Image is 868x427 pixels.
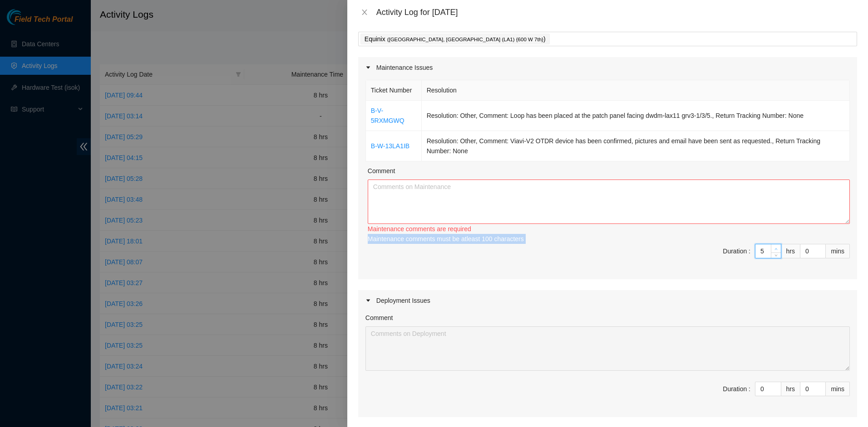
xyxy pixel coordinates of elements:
[422,101,850,131] td: Resolution: Other, Comment: Loop has been placed at the patch panel facing dwdm-lax11 grv3-1/3/5....
[781,382,800,396] div: hrs
[365,65,371,70] span: caret-right
[368,180,850,224] textarea: Comment
[368,234,850,244] div: Maintenance comments must be atleast 100 characters
[365,313,393,323] label: Comment
[358,57,857,78] div: Maintenance Issues
[368,166,395,176] label: Comment
[771,244,781,252] span: Increase Value
[365,34,546,44] p: Equinix )
[422,131,850,161] td: Resolution: Other, Comment: Viavi-V2 OTDR device has been confirmed, pictures and email have been...
[358,290,857,311] div: Deployment Issues
[366,80,422,101] th: Ticket Number
[723,384,750,394] div: Duration :
[826,382,850,396] div: mins
[387,37,543,42] span: ( [GEOGRAPHIC_DATA], [GEOGRAPHIC_DATA] (LA1) {600 W 7th}
[771,252,781,258] span: Decrease Value
[781,244,800,258] div: hrs
[826,244,850,258] div: mins
[368,224,850,234] div: Maintenance comments are required
[371,142,409,150] a: B-W-13LA1IB
[371,107,404,124] a: B-V-5RXMGWQ
[358,8,371,17] button: Close
[365,326,850,371] textarea: Comment
[365,298,371,303] span: caret-right
[774,253,779,258] span: down
[422,80,850,101] th: Resolution
[361,9,368,16] span: close
[723,246,750,256] div: Duration :
[774,246,779,252] span: up
[376,7,857,17] div: Activity Log for [DATE]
